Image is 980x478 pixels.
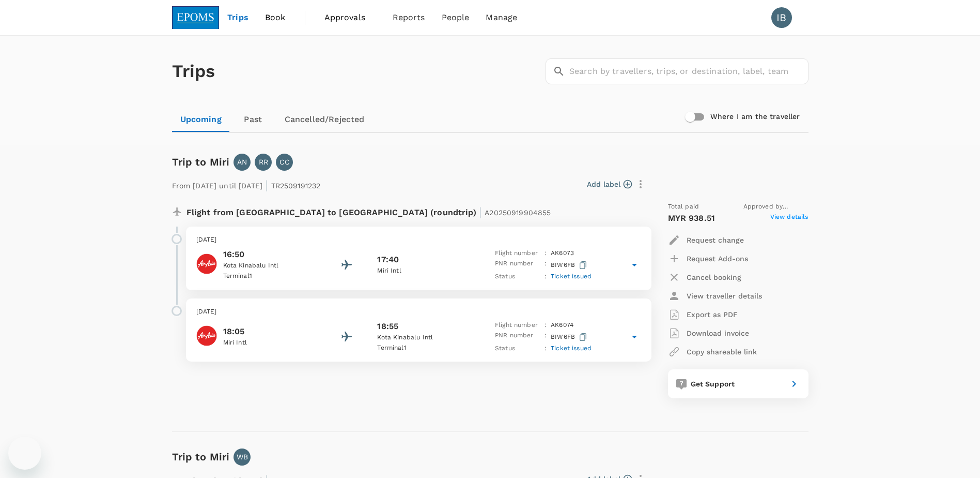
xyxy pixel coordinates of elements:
span: Trips [227,11,248,24]
p: Copy shareable link [687,347,757,357]
p: PNR number [495,259,540,272]
p: : [545,259,547,272]
p: : [545,343,547,354]
button: Request Add-ons [668,249,748,268]
button: Download invoice [668,324,749,342]
h6: Trip to Miri [172,154,230,170]
p: Cancel booking [687,272,741,282]
span: People [442,11,470,24]
h6: Where I am the traveller [710,111,800,123]
p: [DATE] [196,307,641,317]
span: Book [265,11,286,24]
div: IB [771,7,792,28]
p: MYR 938.51 [668,212,715,225]
p: BIW6FB [551,259,589,272]
p: PNR number [495,331,540,343]
p: Miri Intl [377,266,470,276]
p: BIW6FB [551,331,589,343]
p: View traveller details [687,291,762,301]
p: Status [495,272,540,282]
p: Kota Kinabalu Intl [377,333,470,343]
p: 18:55 [377,320,398,333]
span: Total paid [668,202,699,212]
span: A20250919904855 [485,208,551,217]
button: View traveller details [668,287,762,305]
p: Terminal 1 [223,271,316,281]
p: Flight number [495,248,540,259]
span: Ticket issued [551,345,592,352]
a: Upcoming [172,107,230,132]
span: Get Support [691,380,735,388]
p: : [545,272,547,282]
h6: Trip to Miri [172,449,230,465]
button: Copy shareable link [668,342,757,361]
span: Reports [393,11,425,24]
p: Terminal 1 [377,343,470,353]
p: Request Add-ons [687,253,748,264]
button: Request change [668,231,744,249]
span: View details [770,212,808,225]
span: | [265,178,268,192]
img: EPOMS SDN BHD [172,6,220,29]
p: AK 6074 [551,320,573,331]
iframe: Button to launch messaging window [8,437,41,470]
p: 18:05 [223,325,316,338]
p: Kota Kinabalu Intl [223,261,316,271]
p: From [DATE] until [DATE] TR2509191232 [172,175,321,193]
p: : [545,331,547,343]
p: AK 6073 [551,248,574,259]
p: CC [279,157,290,167]
img: AirAsia [196,253,217,274]
p: RR [259,157,268,167]
span: Ticket issued [551,273,592,280]
span: | [479,205,482,219]
p: AN [237,157,247,167]
p: : [545,320,547,331]
p: Download invoice [687,328,749,338]
p: Miri Intl [223,338,316,348]
p: [DATE] [196,235,641,245]
img: AirAsia [196,325,217,346]
p: Request change [687,235,744,245]
p: 16:50 [223,248,316,261]
input: Search by travellers, trips, or destination, label, team [569,58,808,84]
button: Cancel booking [668,268,741,287]
p: WB [237,452,248,462]
span: Approved by [743,202,808,212]
p: Export as PDF [687,309,738,320]
button: Export as PDF [668,305,738,324]
p: Flight number [495,320,540,331]
p: : [545,248,547,259]
span: Approvals [324,11,376,24]
p: Status [495,343,540,354]
p: 17:40 [377,253,399,266]
a: Past [230,107,276,132]
h1: Trips [172,36,215,107]
p: Flight from [GEOGRAPHIC_DATA] to [GEOGRAPHIC_DATA] (roundtrip) [186,202,551,220]
a: Cancelled/Rejected [276,107,373,132]
button: Add label [587,179,632,189]
span: Manage [486,11,517,24]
